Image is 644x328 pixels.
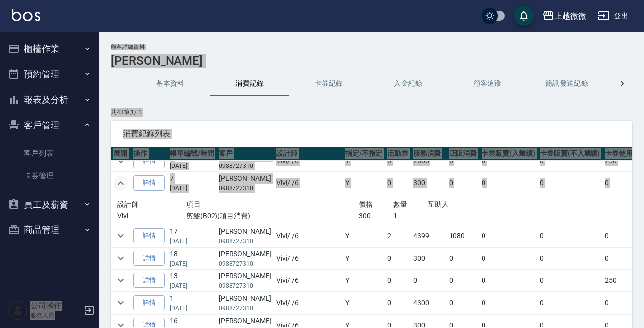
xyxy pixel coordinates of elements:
[216,147,274,160] th: 客戶
[170,304,214,313] p: [DATE]
[186,200,201,208] span: 項目
[537,150,603,172] td: 0
[385,150,411,172] td: 0
[428,200,449,208] span: 互助人
[274,247,343,269] td: Vivi / /6
[554,10,586,22] div: 上越微微
[479,225,537,247] td: 0
[343,172,385,194] td: Y
[411,270,447,291] td: 0
[219,304,271,313] p: 0988727310
[170,184,214,193] p: [DATE]
[514,6,534,26] button: save
[167,225,216,247] td: 17
[289,72,369,96] button: 卡券紀錄
[111,44,632,50] h2: 顧客詳細資料
[479,172,537,194] td: 0
[479,292,537,314] td: 0
[186,211,359,221] p: 剪髮(B02)(項目消費)
[123,129,620,139] span: 消費紀錄列表
[538,6,590,26] button: 上越微微
[274,172,343,194] td: Vivi / /6
[385,147,411,160] th: 活動券
[359,211,393,221] p: 300
[385,270,411,291] td: 0
[385,172,411,194] td: 0
[167,147,216,160] th: 帳單編號/時間
[385,292,411,314] td: 0
[133,251,165,266] a: 詳情
[479,247,537,269] td: 0
[219,184,271,193] p: 0988727310
[131,72,210,96] button: 基本資料
[447,150,480,172] td: 0
[4,36,95,61] button: 櫃檯作業
[411,292,447,314] td: 4300
[133,273,165,288] a: 詳情
[170,237,214,246] p: [DATE]
[537,292,603,314] td: 0
[111,54,632,68] h3: [PERSON_NAME]
[216,270,274,291] td: [PERSON_NAME]
[602,270,635,291] td: 250
[411,147,447,160] th: 服務消費
[216,225,274,247] td: [PERSON_NAME]
[117,211,186,221] p: Vivi
[369,72,448,96] button: 入金紀錄
[594,7,632,25] button: 登出
[216,172,274,194] td: [PERSON_NAME]
[343,150,385,172] td: Y
[4,217,95,243] button: 商品管理
[602,225,635,247] td: 0
[167,292,216,314] td: 1
[393,200,408,208] span: 數量
[4,192,95,218] button: 員工及薪資
[411,247,447,269] td: 300
[343,247,385,269] td: Y
[170,281,214,290] p: [DATE]
[4,164,95,187] a: 卡券管理
[274,150,343,172] td: Vivi / /6
[411,225,447,247] td: 4399
[479,270,537,291] td: 0
[343,147,385,160] th: 指定/不指定
[167,150,216,172] td: 8
[4,87,95,112] button: 報表及分析
[133,153,165,168] a: 詳情
[219,281,271,290] p: 0988727310
[113,273,128,288] button: expand row
[133,228,165,244] a: 詳情
[537,225,603,247] td: 0
[537,147,603,160] th: 卡券販賣(不入業績)
[210,72,289,96] button: 消費記錄
[219,237,271,246] p: 0988727310
[602,147,635,160] th: 卡券使用
[113,154,128,168] button: expand row
[4,61,95,87] button: 預約管理
[170,259,214,268] p: [DATE]
[527,72,606,96] button: 簡訊發送紀錄
[117,200,139,208] span: 設計師
[113,176,128,191] button: expand row
[133,175,165,191] a: 詳情
[133,295,165,311] a: 詳情
[602,247,635,269] td: 0
[537,247,603,269] td: 0
[359,200,373,208] span: 價格
[274,225,343,247] td: Vivi / /6
[447,247,480,269] td: 0
[385,225,411,247] td: 2
[537,270,603,291] td: 0
[167,247,216,269] td: 18
[274,147,343,160] th: 設計師
[8,300,28,320] img: Person
[113,228,128,243] button: expand row
[4,112,95,138] button: 客戶管理
[447,292,480,314] td: 0
[219,162,271,170] p: 0988727310
[131,147,167,160] th: 操作
[113,251,128,266] button: expand row
[602,150,635,172] td: 250
[479,147,537,160] th: 卡券販賣(入業績)
[385,247,411,269] td: 0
